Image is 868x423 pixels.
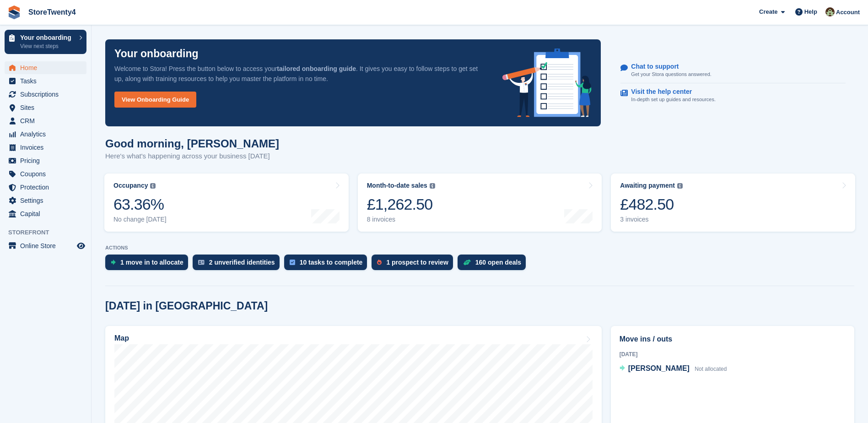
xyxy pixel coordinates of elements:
[367,182,427,190] div: Month-to-date sales
[5,168,86,180] a: menu
[5,88,86,101] a: menu
[5,30,86,54] a: Your onboarding View next steps
[20,154,75,167] span: Pricing
[20,194,75,207] span: Settings
[20,239,75,252] span: Online Store
[20,75,75,87] span: Tasks
[20,88,75,101] span: Subscriptions
[114,49,199,59] p: Your onboarding
[804,7,817,16] span: Help
[209,259,275,266] div: 2 unverified identities
[75,240,86,251] a: Preview store
[113,182,148,190] div: Occupancy
[20,61,75,74] span: Home
[631,88,708,96] p: Visit the help center
[20,128,75,141] span: Analytics
[113,216,167,223] div: No change [DATE]
[150,183,156,189] img: icon-info-grey-7440780725fd019a000dd9b08b2336e03edf1995a4989e88bcd33f0948082b44.svg
[290,260,295,265] img: task-75834270c22a3079a89374b754ae025e5fb1db73e45f91037f5363f120a921f8.svg
[620,83,846,108] a: Visit the help center In-depth set up guides and resources.
[20,101,75,114] span: Sites
[386,259,448,266] div: 1 prospect to review
[114,64,488,84] p: Welcome to Stora! Press the button below to access your . It gives you easy to follow steps to ge...
[277,65,356,72] strong: tailored onboarding guide
[5,114,86,127] a: menu
[631,63,704,70] p: Chat to support
[367,216,435,223] div: 8 invoices
[5,61,86,74] a: menu
[620,58,846,83] a: Chat to support Get your Stora questions answered.
[284,255,372,275] a: 10 tasks to complete
[114,334,129,342] h2: Map
[502,49,592,117] img: onboarding-info-6c161a55d2c0e0a8cae90662b2fe09162a5109e8cc188191df67fb4f79e88e88.svg
[193,255,284,275] a: 2 unverified identities
[377,260,382,265] img: prospect-51fa495bee0391a8d652442698ab0144808aea92771e9ea1ae160a38d050c398.svg
[25,5,80,20] a: StoreTwenty4
[7,5,21,19] img: stora-icon-8386f47178a22dfd0bd8f6a31ec36ba5ce8667c1dd55bd0f319d3a0aa187defe.svg
[105,300,268,312] h2: [DATE] in [GEOGRAPHIC_DATA]
[695,366,727,372] span: Not allocated
[20,141,75,154] span: Invoices
[104,174,349,232] a: Occupancy 63.36% No change [DATE]
[300,259,363,266] div: 10 tasks to complete
[430,183,435,189] img: icon-info-grey-7440780725fd019a000dd9b08b2336e03edf1995a4989e88bcd33f0948082b44.svg
[5,154,86,167] a: menu
[475,259,521,266] div: 160 open deals
[105,137,279,150] h1: Good morning, [PERSON_NAME]
[20,114,75,127] span: CRM
[463,259,471,266] img: deal-1b604bf984904fb50ccaf53a9ad4b4a5d6e5aea283cecdc64d6e3604feb123c2.svg
[111,260,116,265] img: move_ins_to_allocate_icon-fdf77a2bb77ea45bf5b3d319d69a93e2d87916cf1d5bf7949dd705db3b84f3ca.svg
[372,255,457,275] a: 1 prospect to review
[105,255,193,275] a: 1 move in to allocate
[358,174,602,232] a: Month-to-date sales £1,262.50 8 invoices
[628,364,690,372] span: [PERSON_NAME]
[198,260,205,265] img: verify_identity-adf6edd0f0f0b5bbfe63781bf79b02c33cf7c696d77639b501bdc392416b5a36.svg
[5,194,86,207] a: menu
[20,168,75,180] span: Coupons
[5,239,86,252] a: menu
[105,151,279,162] p: Here's what's happening across your business [DATE]
[825,7,835,16] img: Lee Hanlon
[620,182,675,190] div: Awaiting payment
[620,195,683,214] div: £482.50
[120,259,183,266] div: 1 move in to allocate
[620,363,727,375] a: [PERSON_NAME] Not allocated
[367,195,435,214] div: £1,262.50
[620,216,683,223] div: 3 invoices
[836,8,860,17] span: Account
[5,181,86,194] a: menu
[5,207,86,220] a: menu
[105,245,854,251] p: ACTIONS
[5,141,86,154] a: menu
[8,228,91,237] span: Storefront
[113,195,167,214] div: 63.36%
[631,70,711,78] p: Get your Stora questions answered.
[20,207,75,220] span: Capital
[5,101,86,114] a: menu
[5,75,86,87] a: menu
[631,96,716,103] p: In-depth set up guides and resources.
[620,350,846,358] div: [DATE]
[5,128,86,141] a: menu
[611,174,855,232] a: Awaiting payment £482.50 3 invoices
[20,181,75,194] span: Protection
[620,334,846,345] h2: Move ins / outs
[20,34,75,41] p: Your onboarding
[677,183,683,189] img: icon-info-grey-7440780725fd019a000dd9b08b2336e03edf1995a4989e88bcd33f0948082b44.svg
[114,92,196,108] a: View Onboarding Guide
[20,42,75,50] p: View next steps
[458,255,530,275] a: 160 open deals
[759,7,777,16] span: Create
